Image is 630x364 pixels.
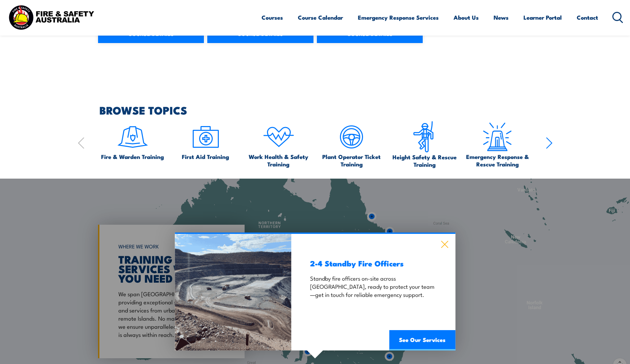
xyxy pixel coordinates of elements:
[310,259,437,267] h3: 2-4 Standby Fire Officers
[391,121,458,168] a: Height Safety & Rescue Training
[310,274,437,298] p: Standby fire officers on-site across [GEOGRAPHIC_DATA], ready to protect your team—get in touch f...
[481,121,513,153] img: Emergency Response Icon
[298,8,343,26] a: Course Calendar
[577,8,598,26] a: Contact
[336,121,367,153] img: icon-5
[464,153,531,168] span: Emergency Response & Rescue Training
[182,153,229,160] span: First Aid Training
[117,121,149,153] img: icon-1
[263,121,294,153] img: icon-4
[262,8,283,26] a: Courses
[245,121,312,168] a: Work Health & Safety Training
[389,330,455,350] a: See Our Services
[523,8,562,26] a: Learner Portal
[245,153,312,168] span: Work Health & Safety Training
[454,8,479,26] a: About Us
[391,153,458,168] span: Height Safety & Rescue Training
[101,153,164,160] span: Fire & Warden Training
[358,8,439,26] a: Emergency Response Services
[494,8,509,26] a: News
[182,121,229,160] a: First Aid Training
[190,121,222,153] img: icon-2
[464,121,531,168] a: Emergency Response & Rescue Training
[318,153,385,168] span: Plant Operator Ticket Training
[101,121,164,160] a: Fire & Warden Training
[318,121,385,168] a: Plant Operator Ticket Training
[408,121,440,153] img: icon-6
[99,105,553,115] h2: BROWSE TOPICS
